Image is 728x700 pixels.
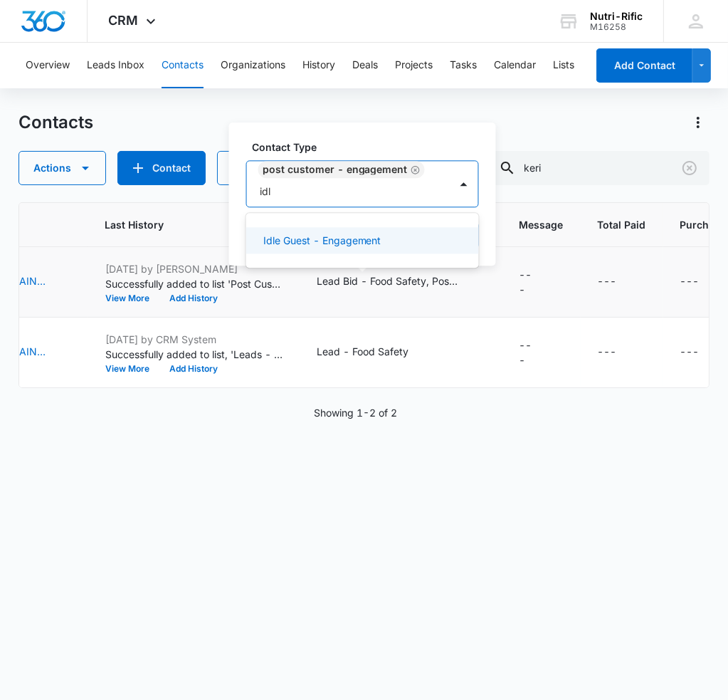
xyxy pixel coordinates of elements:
div: Message - - Select to Edit Field [519,338,564,367]
div: account name [590,11,643,22]
h1: Contacts [19,112,93,133]
span: Total Paid [598,217,646,232]
button: Projects [395,43,433,88]
button: Add History [159,365,228,373]
p: Showing 1-2 of 2 [314,405,397,420]
button: Add History [159,294,228,303]
button: Add Contact [596,48,692,83]
p: Successfully added to list 'Post Customer - Engagement (Tag)'. [105,276,283,291]
button: Clear [678,157,701,179]
div: Purchases: Total Orders - - Select to Edit Field [680,273,725,291]
button: Lists [553,43,574,88]
div: Remove Post Customer - Engagement [408,164,421,174]
input: Search Contacts [487,151,709,185]
button: Import Contacts [217,151,347,185]
p: [DATE] by [PERSON_NAME] [105,261,283,276]
span: CRM [109,13,139,28]
button: Overview [26,43,70,88]
div: --- [680,273,700,291]
div: Lead Bid - Food Safety, Post Customer - Engagement [317,273,460,288]
button: View More [105,365,159,373]
div: Lead - Food Safety [317,344,409,359]
button: Deals [352,43,378,88]
button: Actions [687,111,709,134]
button: Contacts [162,43,204,88]
div: Purchases: Total Orders - - Select to Edit Field [680,344,725,361]
button: History [302,43,335,88]
div: Message - - Select to Edit Field [519,267,564,297]
label: Contact Type [252,140,485,155]
p: [DATE] by CRM System [105,332,283,347]
button: Calendar [494,43,536,88]
span: Last History [105,217,263,232]
div: Total Paid - - Select to Edit Field [598,273,643,291]
div: --- [519,267,538,297]
button: Leads Inbox [87,43,144,88]
div: Total Paid - - Select to Edit Field [598,344,643,361]
div: Type - Lead - Food Safety - Select to Edit Field [317,344,435,361]
button: Add Contact [117,151,206,185]
span: Message [519,217,564,232]
div: account id [590,22,643,32]
div: --- [598,273,617,291]
p: Idle Guest - Engagement [263,233,381,248]
button: View More [105,294,159,303]
button: Actions [19,151,106,185]
div: --- [680,344,700,361]
div: --- [519,338,538,367]
button: Tasks [450,43,477,88]
button: Organizations [221,43,285,88]
div: --- [598,344,617,361]
p: Successfully added to list, 'Leads - Food Manager Online Training and Proctored Online Exam'. [105,347,283,362]
div: Post Customer - Engagement [263,164,408,174]
div: Type - Lead Bid - Food Safety, Post Customer - Engagement - Select to Edit Field [317,273,485,291]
